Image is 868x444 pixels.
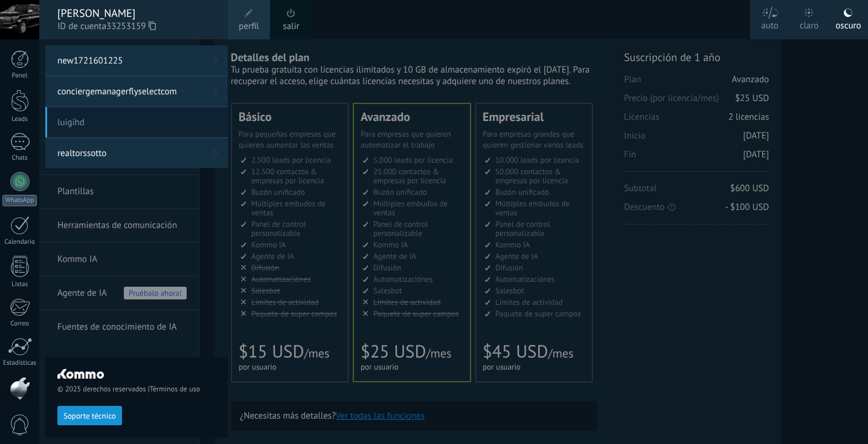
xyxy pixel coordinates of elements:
div: auto [761,8,779,39]
a: salir [283,20,299,33]
div: Leads [2,116,37,123]
div: [PERSON_NAME] [57,7,216,20]
a: realtorssotto [45,138,228,168]
span: 33253159 [106,20,156,33]
div: WhatsApp [2,195,37,206]
span: Soporte técnico [63,412,116,420]
div: Chats [2,154,37,162]
button: Soporte técnico [57,406,122,425]
a: Soporte técnico [57,411,122,420]
a: new1721601225 [45,45,228,76]
div: claro [800,8,819,39]
div: Panel [2,72,37,80]
a: Términos de uso [150,385,200,394]
span: © 2025 derechos reservados | [57,385,216,394]
div: Correo [2,320,37,328]
span: ID de cuenta [57,20,216,33]
div: Listas [2,281,37,289]
div: Estadísticas [2,359,37,367]
span: perfil [239,20,259,33]
a: conciergemanagerflyselectcom [45,76,228,106]
div: Calendario [2,238,37,246]
div: oscuro [835,8,861,39]
span: luigihd [45,107,228,137]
